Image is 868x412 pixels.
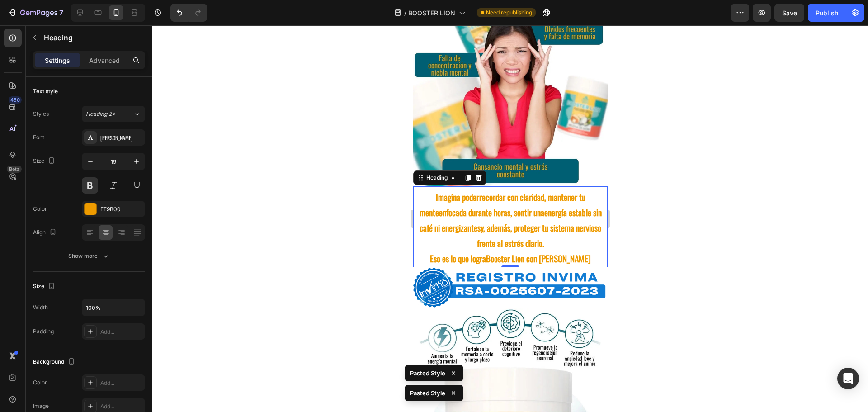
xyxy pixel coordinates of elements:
p: Pasted Style [410,369,445,378]
div: Add... [100,328,143,336]
div: Align [33,227,58,239]
div: Color [33,379,47,387]
div: Padding [33,327,54,336]
iframe: Design area [413,25,608,412]
button: Show more [33,248,145,264]
div: Beta [7,166,22,173]
div: Width [33,303,48,312]
span: BOOSTER LION [408,8,455,18]
button: Publish [808,4,846,22]
span: Save [782,9,797,17]
div: Show more [68,251,110,260]
p: Settings [45,56,70,65]
p: 7 [59,7,63,18]
p: Heading [44,32,142,43]
div: 450 [9,96,22,104]
div: Font [33,133,44,142]
div: Publish [816,8,838,18]
input: Auto [82,299,145,316]
button: 7 [4,4,67,22]
div: Undo/Redo [170,4,207,22]
div: Image [33,402,49,410]
div: Text style [33,87,58,95]
div: Add... [100,403,143,411]
div: Styles [33,110,49,118]
div: Background [33,356,77,368]
div: Add... [100,379,143,387]
div: [PERSON_NAME] [100,134,143,142]
div: EE9B00 [100,205,143,213]
div: Size [33,280,57,293]
span: Heading 2* [86,110,115,118]
div: Open Intercom Messenger [837,368,859,389]
p: Advanced [89,56,120,65]
div: Size [33,155,57,167]
span: Need republishing [486,9,532,17]
button: Save [774,4,804,22]
div: Color [33,205,47,213]
button: Heading 2* [82,106,145,122]
p: Pasted Style [410,388,445,398]
span: / [404,8,406,18]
